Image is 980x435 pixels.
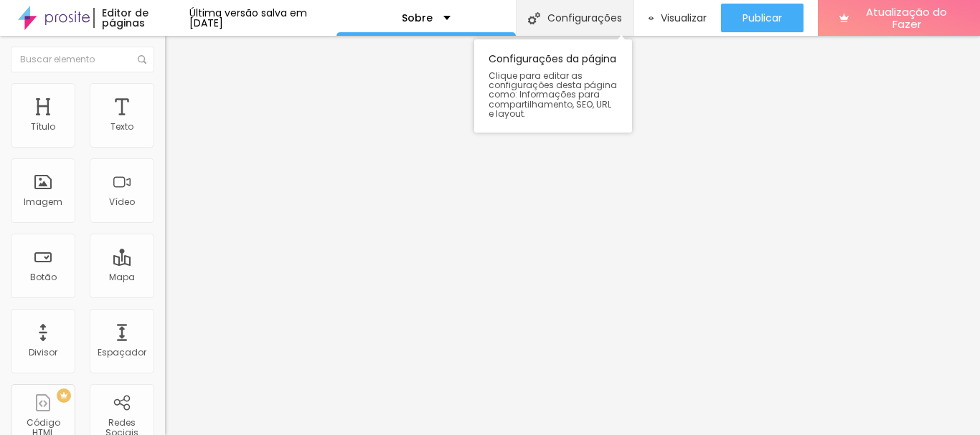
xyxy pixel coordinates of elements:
[29,346,57,358] font: Divisor
[109,271,135,283] font: Mapa
[721,4,804,32] button: Publicar
[11,47,154,72] input: Buscar elemento
[30,271,57,283] font: Botão
[634,4,721,32] button: Visualizar
[489,52,616,66] font: Configurações da página
[489,70,617,120] font: Clique para editar as configurações desta página como: Informações para compartilhamento, SEO, UR...
[661,11,707,25] font: Visualizar
[649,12,654,24] img: view-1.svg
[189,6,307,30] font: Última versão salva em [DATE]
[102,6,149,30] font: Editor de páginas
[866,4,947,32] font: Atualização do Fazer
[743,11,782,25] font: Publicar
[528,12,540,24] img: Ícone
[402,11,433,25] font: Sobre
[98,346,146,358] font: Espaçador
[138,55,146,64] img: Ícone
[109,196,135,208] font: Vídeo
[110,120,133,133] font: Texto
[547,11,622,25] font: Configurações
[165,36,980,435] iframe: Editor
[31,120,55,133] font: Título
[24,196,62,208] font: Imagem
